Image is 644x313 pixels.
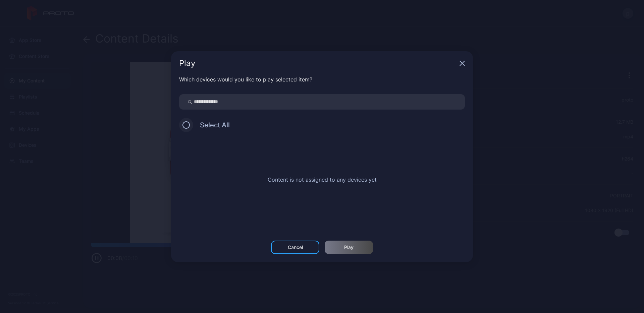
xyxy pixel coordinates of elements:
[179,75,465,83] div: Which devices would you like to play selected item?
[344,245,354,250] div: Play
[325,241,373,254] button: Play
[179,59,457,67] div: Play
[193,121,230,129] span: Select All
[288,245,303,250] div: Cancel
[268,176,377,184] p: Content is not assigned to any devices yet
[271,241,319,254] button: Cancel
